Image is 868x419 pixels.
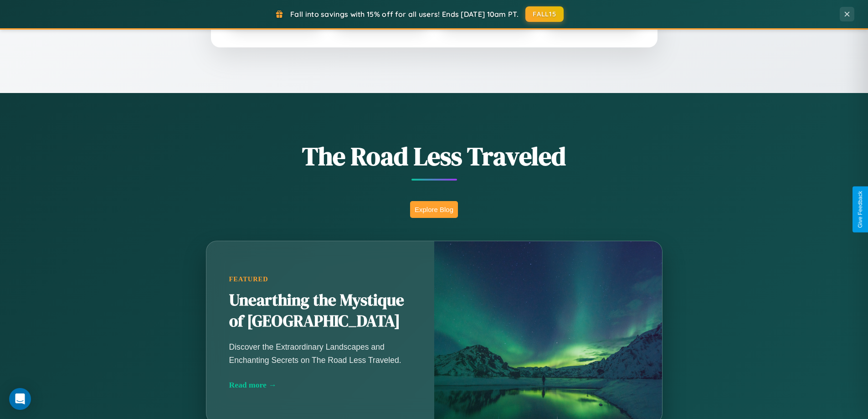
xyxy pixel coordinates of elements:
button: Explore Blog [410,201,458,218]
h1: The Road Less Traveled [161,139,708,174]
div: Give Feedback [857,191,863,228]
span: Fall into savings with 15% off for all users! Ends [DATE] 10am PT. [290,10,519,19]
div: Featured [229,275,411,283]
div: Open Intercom Messenger [9,388,31,410]
h2: Unearthing the Mystique of [GEOGRAPHIC_DATA] [229,290,411,332]
button: FALL15 [525,6,564,22]
p: Discover the Extraordinary Landscapes and Enchanting Secrets on The Road Less Traveled. [229,341,411,366]
div: Read more → [229,380,411,390]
